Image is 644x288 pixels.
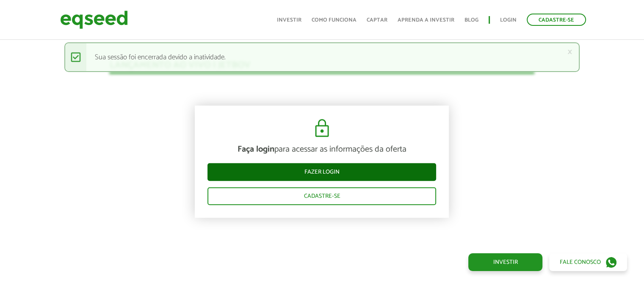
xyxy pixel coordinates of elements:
[238,143,274,157] strong: Faça login
[398,17,454,23] a: Aprenda a investir
[312,119,332,139] img: cadeado.svg
[277,17,301,23] a: Investir
[464,17,478,23] a: Blog
[207,188,436,205] a: Cadastre-se
[567,47,572,56] a: ×
[527,14,586,26] a: Cadastre-se
[207,145,436,155] p: para acessar as informações da oferta
[367,17,387,23] a: Captar
[500,17,517,23] a: Login
[312,17,357,23] a: Como funciona
[207,163,436,181] a: Fazer login
[64,42,580,72] div: Sua sessão foi encerrada devido a inatividade.
[468,253,542,271] a: Investir
[60,8,128,31] img: EqSeed
[549,253,627,271] a: Fale conosco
